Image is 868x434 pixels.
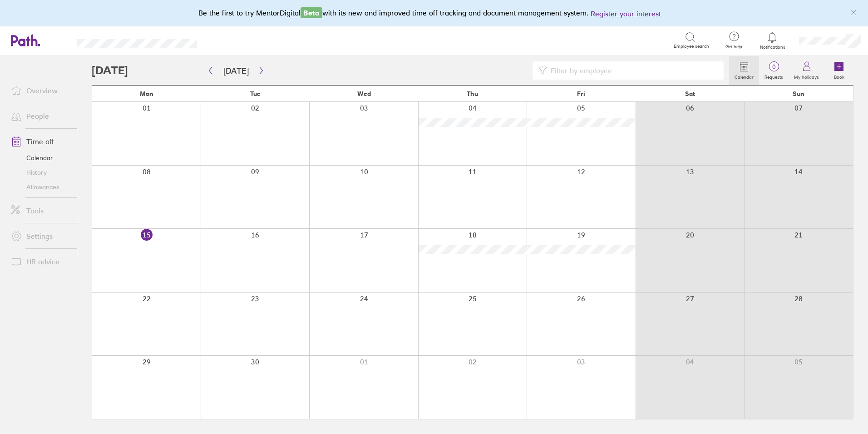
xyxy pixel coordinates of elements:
[4,202,77,220] a: Tools
[4,107,77,125] a: People
[140,90,153,97] span: Mon
[759,72,789,80] label: Requests
[4,227,77,245] a: Settings
[824,56,853,85] a: Book
[216,63,256,78] button: [DATE]
[759,63,789,71] span: 0
[301,7,322,18] span: Beta
[789,56,824,85] a: My holidays
[674,44,709,49] span: Employee search
[357,90,371,97] span: Wed
[4,180,77,194] a: Allowances
[547,62,718,79] input: Filter by employee
[685,90,695,97] span: Sat
[719,44,749,50] span: Get help
[222,36,245,44] div: Search
[467,90,478,97] span: Thu
[789,72,824,80] label: My holidays
[759,56,789,85] a: 0Requests
[250,90,261,97] span: Tue
[758,31,787,50] a: Notifications
[729,72,759,80] label: Calendar
[4,151,77,165] a: Calendar
[4,165,77,180] a: History
[729,56,759,85] a: Calendar
[4,252,77,271] a: HR advice
[4,81,77,100] a: Overview
[4,132,77,151] a: Time off
[829,72,850,80] label: Book
[591,8,661,19] button: Register your interest
[577,90,585,97] span: Fri
[793,90,804,97] span: Sun
[198,7,670,19] div: Be the first to try MentorDigital with its new and improved time off tracking and document manage...
[758,45,787,50] span: Notifications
